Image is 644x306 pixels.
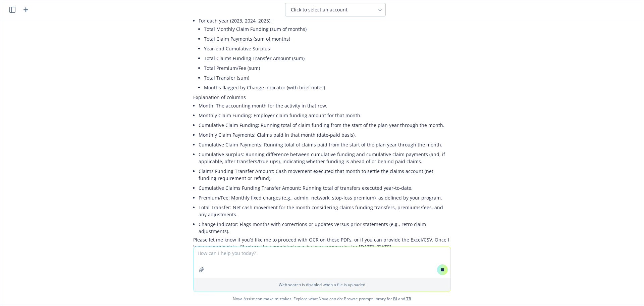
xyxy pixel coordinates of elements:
li: Total Premium/Fee (sum) [204,63,451,73]
a: BI [393,296,397,302]
a: TR [406,296,411,302]
li: Total Monthly Claim Funding (sum of months) [204,24,451,34]
li: Total Transfer (sum) [204,73,451,83]
li: Monthly Claim Payments: Claims paid in that month (date-paid basis). [199,130,451,140]
span: Nova Assist can make mistakes. Explore what Nova can do: Browse prompt library for and [3,292,641,306]
li: Month: The accounting month for the activity in that row. [199,101,451,111]
li: Total Claims Funding Transfer Amount (sum) [204,53,451,63]
li: Monthly Claim Funding: Employer claim funding amount for that month. [199,111,451,120]
li: For each year (2023, 2024, 2025): [199,16,451,94]
li: Cumulative Claim Funding: Running total of claim funding from the start of the plan year through ... [199,120,451,130]
li: Premium/Fee: Monthly fixed charges (e.g., admin, network, stop-loss premium), as defined by your ... [199,193,451,203]
li: Cumulative Claim Payments: Running total of claims paid from the start of the plan year through t... [199,140,451,149]
button: Click to select an account [285,3,386,16]
p: Explanation of columns [193,94,451,101]
p: Please let me know if you’d like me to proceed with OCR on these PDFs, or if you can provide the ... [193,236,451,250]
li: Change indicator: Flags months with corrections or updates versus prior statements (e.g., retro c... [199,219,451,236]
li: Claims Funding Transfer Amount: Cash movement executed that month to settle the claims account (n... [199,166,451,183]
li: Total Claim Payments (sum of months) [204,34,451,44]
li: Cumulative Surplus: Running difference between cumulative funding and cumulative claim payments (... [199,149,451,166]
li: Months flagged by Change indicator (with brief notes) [204,83,451,92]
li: Total Transfer: Net cash movement for the month considering claims funding transfers, premiums/fe... [199,203,451,219]
li: Year-end Cumulative Surplus [204,44,451,53]
span: Click to select an account [291,6,347,13]
p: Web search is disabled when a file is uploaded [198,282,446,288]
li: Cumulative Claims Funding Transfer Amount: Running total of transfers executed year-to-date. [199,183,451,193]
